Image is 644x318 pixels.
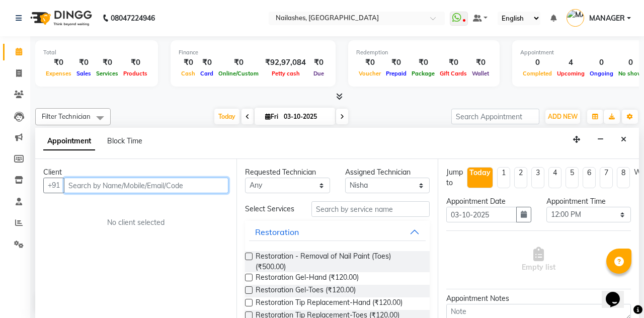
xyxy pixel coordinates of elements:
[43,48,150,57] div: Total
[409,70,437,77] span: Package
[179,57,198,68] div: ₹0
[121,57,150,68] div: ₹0
[256,285,356,297] span: Restoration Gel-Toes (₹120.00)
[198,57,216,68] div: ₹0
[446,196,531,207] div: Appointment Date
[214,109,239,124] span: Today
[64,178,228,193] input: Search by Name/Mobile/Email/Code
[43,178,64,193] button: +91
[437,70,469,77] span: Gift Cards
[237,204,304,214] div: Select Services
[256,272,359,285] span: Restoration Gel-Hand (₹120.00)
[566,167,579,188] li: 5
[179,48,328,57] div: Finance
[74,70,94,77] span: Sales
[546,196,631,207] div: Appointment Time
[263,113,281,120] span: Fri
[198,70,216,77] span: Card
[255,226,299,238] div: Restoration
[356,57,383,68] div: ₹0
[74,57,94,68] div: ₹0
[587,57,616,68] div: 0
[311,201,430,217] input: Search by service name
[531,167,544,188] li: 3
[383,70,409,77] span: Prepaid
[356,70,383,77] span: Voucher
[520,57,554,68] div: 0
[602,278,634,308] iframe: chat widget
[94,70,121,77] span: Services
[249,223,426,241] button: Restoration
[94,57,121,68] div: ₹0
[310,57,328,68] div: ₹0
[514,167,527,188] li: 2
[216,70,261,77] span: Online/Custom
[26,4,95,32] img: logo
[43,132,95,150] span: Appointment
[216,57,261,68] div: ₹0
[548,167,561,188] li: 4
[179,70,198,77] span: Cash
[617,167,630,188] li: 8
[345,167,430,178] div: Assigned Technician
[261,57,310,68] div: ₹92,97,084
[437,57,469,68] div: ₹0
[67,217,204,228] div: No client selected
[446,207,517,222] input: yyyy-mm-dd
[545,110,580,124] button: ADD NEW
[245,167,330,178] div: Requested Technician
[469,57,492,68] div: ₹0
[451,109,539,124] input: Search Appointment
[409,57,437,68] div: ₹0
[469,168,491,178] div: Today
[587,70,616,77] span: Ongoing
[256,251,422,272] span: Restoration - Removal of Nail Paint (Toes) (₹500.00)
[281,109,331,124] input: 2025-10-03
[43,70,74,77] span: Expenses
[43,167,228,178] div: Client
[554,57,587,68] div: 4
[111,4,155,32] b: 08047224946
[520,70,554,77] span: Completed
[269,70,302,77] span: Petty cash
[583,167,596,188] li: 6
[356,48,492,57] div: Redemption
[497,167,510,188] li: 1
[383,57,409,68] div: ₹0
[616,132,631,147] button: Close
[548,113,578,120] span: ADD NEW
[43,57,74,68] div: ₹0
[469,70,492,77] span: Wallet
[256,297,403,310] span: Restoration Tip Replacement-Hand (₹120.00)
[522,247,555,273] span: Empty list
[589,13,625,24] span: MANAGER
[446,293,631,304] div: Appointment Notes
[446,167,463,188] div: Jump to
[554,70,587,77] span: Upcoming
[42,112,91,120] span: Filter Technician
[600,167,613,188] li: 7
[311,70,327,77] span: Due
[567,9,584,27] img: MANAGER
[121,70,150,77] span: Products
[107,136,142,145] span: Block Time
